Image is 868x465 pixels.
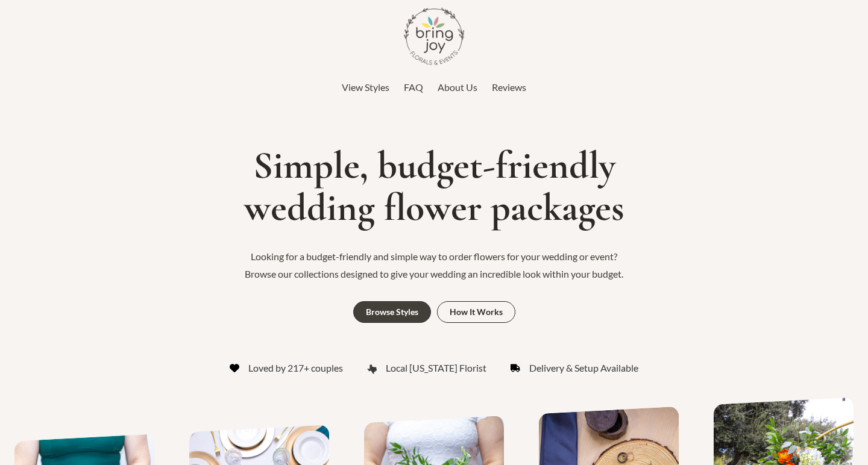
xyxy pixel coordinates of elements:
[492,78,526,96] a: Reviews
[437,301,515,323] a: How It Works
[529,359,638,377] span: Delivery & Setup Available
[492,81,526,93] span: Reviews
[366,308,418,316] div: Browse Styles
[438,78,477,96] a: About Us
[6,145,862,229] h1: Simple, budget-friendly wedding flower packages
[438,81,477,93] span: About Us
[404,81,423,93] span: FAQ
[342,78,389,96] a: View Styles
[248,359,343,377] span: Loved by 217+ couples
[404,78,423,96] a: FAQ
[342,81,389,93] span: View Styles
[386,359,486,377] span: Local [US_STATE] Florist
[450,308,503,316] div: How It Works
[72,78,796,96] nav: Top Header Menu
[235,248,633,283] p: Looking for a budget-friendly and simple way to order flowers for your wedding or event? Browse o...
[353,301,431,323] a: Browse Styles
